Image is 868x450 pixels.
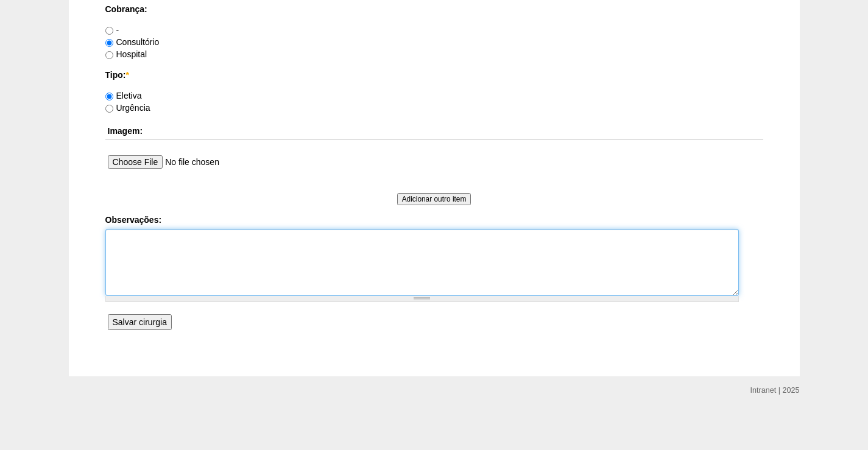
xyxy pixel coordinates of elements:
label: - [105,25,119,35]
label: Observações: [105,214,763,226]
label: Cobrança: [105,3,763,15]
input: Eletiva [105,93,113,100]
label: Hospital [105,49,147,59]
label: Urgência [105,103,150,113]
input: Adicionar outro item [397,193,471,205]
label: Eletiva [105,91,142,100]
th: Imagem: [105,122,763,140]
span: Este campo é obrigatório. [125,70,129,80]
div: Intranet | 2025 [750,384,800,396]
label: Tipo: [105,69,763,81]
input: Consultório [105,39,113,47]
label: Consultório [105,37,160,47]
input: - [105,27,113,35]
input: Salvar cirurgia [108,314,172,330]
input: Urgência [105,105,113,113]
input: Hospital [105,51,113,59]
